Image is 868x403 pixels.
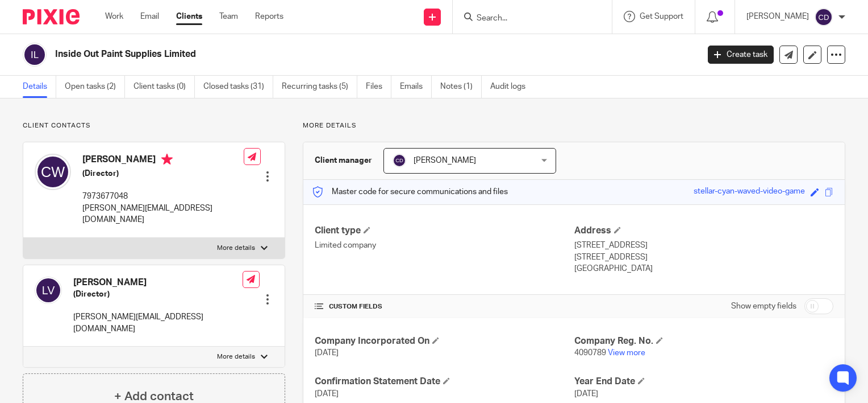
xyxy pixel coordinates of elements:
h4: [PERSON_NAME] [82,154,244,168]
p: More details [217,244,255,253]
h4: Address [574,225,833,237]
a: Email [140,11,159,22]
h5: (Director) [73,289,243,300]
p: More details [217,352,255,361]
h4: CUSTOM FIELDS [315,302,574,311]
h4: Confirmation Statement Date [315,376,574,388]
input: Search [475,14,578,24]
p: [PERSON_NAME] [746,11,809,22]
h2: Inside Out Paint Supplies Limited [55,48,564,60]
a: Reports [255,11,283,22]
i: Primary [161,154,173,165]
a: Audit logs [490,76,534,98]
img: Pixie [23,9,80,24]
h4: Company Reg. No. [574,335,833,347]
h5: (Director) [82,168,244,179]
a: Notes (1) [440,76,482,98]
p: [STREET_ADDRESS] [574,252,833,263]
a: Details [23,76,56,98]
h4: Year End Date [574,376,833,388]
a: Closed tasks (31) [203,76,273,98]
p: [STREET_ADDRESS] [574,240,833,251]
a: View more [608,349,645,357]
h4: Client type [315,225,574,237]
span: [PERSON_NAME] [414,157,476,165]
a: Open tasks (2) [65,76,125,98]
img: svg%3E [23,43,47,67]
a: Team [219,11,238,22]
p: Limited company [315,240,574,251]
a: Files [366,76,391,98]
p: [PERSON_NAME][EMAIL_ADDRESS][DOMAIN_NAME] [73,311,243,335]
span: [DATE] [574,390,598,398]
p: More details [303,121,845,130]
p: [GEOGRAPHIC_DATA] [574,263,833,274]
span: [DATE] [315,349,339,357]
p: 7973677048 [82,191,244,202]
a: Work [105,11,123,22]
h4: Company Incorporated On [315,335,574,347]
span: Get Support [640,13,683,20]
span: 4090789 [574,349,606,357]
img: svg%3E [35,154,71,190]
div: stellar-cyan-waved-video-game [694,186,805,199]
label: Show empty fields [731,301,796,312]
a: Create task [708,46,774,64]
p: Master code for secure communications and files [312,186,508,198]
h3: Client manager [315,155,372,166]
p: [PERSON_NAME][EMAIL_ADDRESS][DOMAIN_NAME] [82,203,244,226]
img: svg%3E [393,154,406,167]
a: Emails [400,76,432,98]
a: Recurring tasks (5) [282,76,357,98]
img: svg%3E [815,8,833,26]
p: Client contacts [23,121,285,130]
a: Client tasks (0) [133,76,195,98]
span: [DATE] [315,390,339,398]
img: svg%3E [35,277,62,304]
h4: [PERSON_NAME] [73,277,243,289]
a: Clients [176,11,202,22]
